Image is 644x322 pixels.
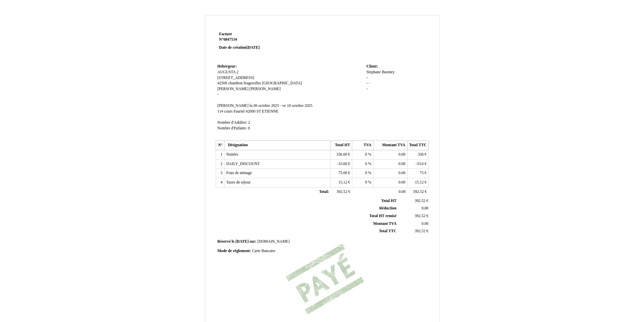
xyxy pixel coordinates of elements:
span: 0 [365,162,367,166]
span: - [366,76,368,80]
td: € [407,187,428,197]
span: Nombre d'Adultes: [217,120,247,125]
span: [DATE] [235,239,249,244]
span: 0.00 [398,162,405,166]
span: 392.52 [336,190,347,194]
span: lu 06 octobre 2025 - ve 10 octobre 2025 [250,104,313,108]
span: 0 [248,126,250,130]
td: % [352,169,373,178]
span: - [366,87,368,91]
span: [STREET_ADDRESS] [217,76,254,80]
span: Client: [366,64,378,69]
span: Réservé le [217,239,234,244]
span: sur: [250,239,256,244]
td: € [331,150,352,160]
th: N° [216,141,224,150]
td: € [407,150,428,160]
span: 336.00 [336,152,347,157]
td: € [398,228,430,235]
span: 0.00 [399,190,406,194]
td: € [331,178,352,188]
td: € [331,169,352,178]
td: % [352,159,373,169]
th: Désignation [224,141,331,150]
span: 392.52 [415,229,425,233]
span: 15.12 [415,180,424,185]
span: Réduction [379,206,396,210]
span: Nuitées [226,152,238,157]
td: € [331,159,352,169]
th: Total HT [331,141,352,150]
span: Carte Bancaire [252,249,275,253]
span: 0 [365,171,367,175]
span: chambon feugerolles [228,81,261,85]
strong: Date de création [219,45,260,50]
span: 392.52 [415,214,425,218]
span: 392.52 [413,190,424,194]
span: 0 [365,180,367,185]
span: 0 [365,152,367,157]
th: Total TTC [407,141,428,150]
span: 15.12 [338,180,347,185]
span: Stephane [366,70,381,74]
span: Total HT remisé [369,214,396,218]
td: € [407,169,428,178]
span: 0.00 [398,171,405,175]
td: 3 [216,169,224,178]
span: 6847534 [223,37,237,42]
span: Nombre d'Enfants: [217,126,247,130]
span: 42500 [217,81,227,85]
span: -33.60 [337,162,347,166]
span: [PERSON_NAME] [217,87,249,91]
span: 0,00 [422,206,428,210]
span: Facture [219,32,232,36]
td: € [331,187,352,197]
span: 75.00 [338,171,347,175]
span: Hebergeur: [217,64,237,69]
span: Total HT [381,199,396,203]
span: - [369,81,370,85]
span: 2 [248,120,250,125]
span: 0.00 [422,222,428,226]
span: - [217,92,219,97]
span: Total: [319,190,329,194]
span: AUGUSTA 2 [217,70,238,74]
td: % [352,150,373,160]
span: Total TTC [379,229,396,233]
span: Mode de règlement: [217,249,251,253]
td: € [398,212,430,220]
span: 392.52 [415,199,425,203]
th: Montant TVA [373,141,407,150]
td: % [352,178,373,188]
span: Busmey [382,70,394,74]
span: 75 [420,171,424,175]
span: - [366,81,368,85]
span: ST ETIENNE [256,109,278,114]
td: € [398,197,430,205]
span: Montant TVA [373,222,396,226]
span: 0.00 [398,180,405,185]
span: [DATE] [247,45,260,50]
td: 4 [216,178,224,188]
span: Frais de ménage [226,171,252,175]
td: € [407,178,428,188]
span: 114 cours Fauriel [217,109,245,114]
strong: N° [219,37,299,42]
span: [PERSON_NAME] [250,87,281,91]
span: -33.6 [416,162,424,166]
td: 1 [216,150,224,160]
span: [PERSON_NAME] [217,104,249,108]
td: 2 [216,159,224,169]
span: 0.00 [398,152,405,157]
span: DAILY_DISCOUNT [226,162,260,166]
td: € [407,159,428,169]
span: [GEOGRAPHIC_DATA] [262,81,302,85]
th: TVA [352,141,373,150]
span: Taxes de séjour [226,180,251,185]
span: 336 [418,152,424,157]
span: [DOMAIN_NAME] [257,239,289,244]
span: 42000 [246,109,255,114]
